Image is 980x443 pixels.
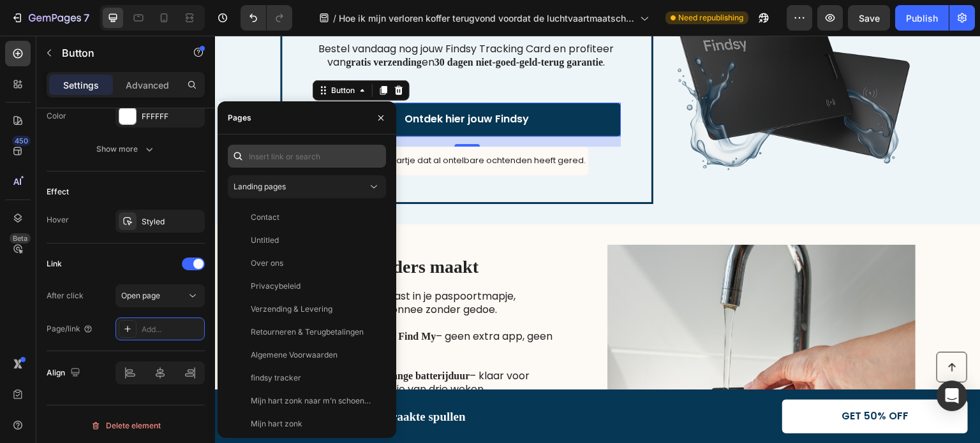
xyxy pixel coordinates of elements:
button: 7 [5,5,95,31]
strong: Ultra-dun (1,8 mm) [78,255,163,266]
button: Publish [895,5,949,31]
p: Settings [63,78,99,92]
button: Show more [47,138,205,161]
div: findsy tracker [251,372,301,384]
p: GET 50% OFF [627,374,694,388]
button: Save [848,5,890,31]
strong: Werkt direct met Apple Find My [78,295,221,306]
div: 450 [12,136,31,146]
div: Algemene Voorwaarden [251,349,338,361]
div: Contact [251,212,279,223]
strong: gratis verzending [131,21,207,32]
div: Page/link [47,323,93,335]
span: Save [859,13,880,24]
div: Color [47,110,66,122]
div: Undo/Redo [241,5,292,31]
span: / [333,11,336,25]
iframe: To enrich screen reader interactions, please activate Accessibility in Grammarly extension settings [215,36,980,443]
div: Publish [906,11,938,25]
div: Link [47,258,62,270]
div: Open Intercom Messenger [937,381,967,411]
div: Privacybeleid [251,280,301,292]
span: Hoe ik mijn verloren koffer terugvond voordat de luchtvaartmaatschappij hem überhaupt miste [339,11,635,25]
p: Ontdek hier jouw Findsy [189,77,314,91]
div: Over ons [251,258,283,269]
input: Insert link or search [228,145,386,168]
div: Mijn hart zonk naar m’n schoenen… [251,395,373,407]
div: FFFFFF [142,111,202,122]
div: Add... [142,324,202,335]
p: 📏 – past in je paspoortmapje, bagagevak of portemonnee zonder gedoe. [65,254,352,281]
p: Een klein kaartje dat al ontelbare ochtenden heeft gered. [133,120,371,131]
div: Verzending & Levering [251,303,332,315]
div: Beta [10,233,31,243]
div: Retourneren & Terugbetalingen [251,326,364,338]
div: Hover [47,214,69,226]
div: Show more [96,143,156,156]
p: Bestel vandaag nog jouw Findsy Tracking Card en profiteer van en . [98,7,405,34]
strong: Wat Findsy anders maakt [66,221,264,241]
div: After click [47,290,84,301]
p: 🍏 – geen extra app, geen gedoe. [65,281,352,321]
div: Effect [47,186,69,198]
span: Need republishing [678,12,743,24]
p: 7 [84,10,89,25]
button: Delete element [47,416,205,436]
button: Open page [115,284,205,307]
strong: 30 dagen niet-goed-geld-terug garantie [219,21,388,32]
button: <p>Ontdek hier jouw Findsy</p> [98,67,406,101]
div: Pages [228,112,251,124]
span: Open page [121,291,160,300]
div: Styled [142,216,202,228]
div: Delete element [91,418,161,433]
button: Landing pages [228,175,386,198]
div: Untitled [251,235,279,246]
strong: USB-C oplaadbaar & lange batterijduur [78,335,255,345]
span: Landing pages [234,182,286,191]
p: 🔋 – klaar voor [PERSON_NAME], ook die van drie weken. [65,321,352,360]
a: GET 50% OFF [567,364,753,398]
div: Button [114,49,142,61]
div: Align [47,365,83,382]
p: Advanced [126,78,169,92]
div: Mijn hart zonk [251,418,302,430]
p: Button [62,45,170,61]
